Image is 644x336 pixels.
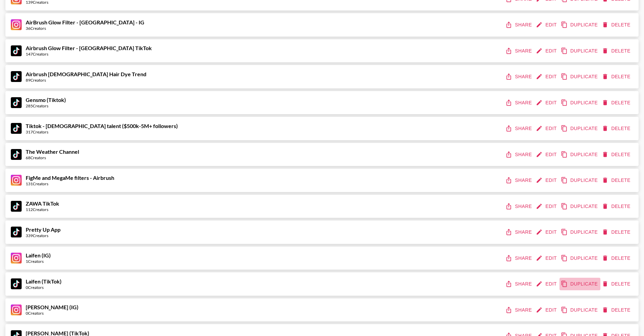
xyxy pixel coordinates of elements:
div: 131 Creators [26,181,114,186]
img: TikTok [11,278,22,289]
button: share [504,122,534,135]
button: edit [534,200,559,213]
button: delete [600,226,633,238]
button: delete [600,252,633,265]
button: edit [534,19,559,31]
button: duplicate [559,148,600,161]
button: duplicate [559,122,600,135]
img: TikTok [11,123,22,134]
div: 0 Creators [26,285,62,290]
img: Instagram [11,304,22,315]
button: share [504,19,534,31]
button: delete [600,148,633,161]
img: Instagram [11,175,22,186]
strong: Tiktok - [DEMOGRAPHIC_DATA] talent ($500k-5M+ followers) [26,123,178,129]
button: delete [600,122,633,135]
strong: Gensmo (Tiktok) [26,97,66,103]
strong: Airbrush Glow Filter - [GEOGRAPHIC_DATA] TikTok [26,45,152,51]
button: duplicate [559,226,600,238]
div: 0 Creators [26,311,78,316]
strong: AirBrush Glow Filter - [GEOGRAPHIC_DATA] - IG [26,19,144,25]
strong: FigMe and MegaMe filters - Airbrush [26,174,114,181]
button: edit [534,148,559,161]
img: TikTok [11,201,22,212]
button: share [504,252,534,265]
button: edit [534,122,559,135]
div: 285 Creators [26,103,66,108]
strong: [PERSON_NAME] (IG) [26,304,78,310]
button: share [504,174,534,187]
div: 112 Creators [26,207,59,212]
div: 89 Creators [26,78,146,83]
button: delete [600,304,633,316]
button: duplicate [559,304,600,316]
button: delete [600,70,633,83]
button: delete [600,45,633,57]
div: 147 Creators [26,51,152,57]
img: Instagram [11,253,22,264]
strong: Laifen (TikTok) [26,278,62,285]
button: edit [534,174,559,187]
strong: ZAWA TikTok [26,200,59,207]
button: duplicate [559,19,600,31]
button: duplicate [559,200,600,213]
img: Instagram [11,19,22,30]
div: 36 Creators [26,26,144,31]
button: delete [600,174,633,187]
strong: The Weather Channel [26,148,79,155]
button: edit [534,70,559,83]
button: duplicate [559,278,600,290]
div: 317 Creators [26,129,178,134]
button: share [504,70,534,83]
button: delete [600,19,633,31]
button: share [504,304,534,316]
strong: Laifen (IG) [26,252,51,258]
button: duplicate [559,97,600,109]
button: duplicate [559,174,600,187]
button: delete [600,97,633,109]
button: edit [534,226,559,238]
button: share [504,200,534,213]
img: TikTok [11,149,22,160]
img: TikTok [11,227,22,237]
button: duplicate [559,252,600,265]
button: share [504,97,534,109]
button: edit [534,45,559,57]
button: share [504,226,534,238]
strong: Pretty Up App [26,226,61,233]
button: share [504,278,534,290]
div: 339 Creators [26,233,61,238]
button: share [504,148,534,161]
button: edit [534,278,559,290]
div: 68 Creators [26,155,79,160]
button: delete [600,200,633,213]
button: duplicate [559,70,600,83]
button: delete [600,278,633,290]
img: TikTok [11,45,22,56]
strong: Airbrush [DEMOGRAPHIC_DATA] Hair Dye Trend [26,71,146,77]
button: edit [534,97,559,109]
button: duplicate [559,45,600,57]
img: TikTok [11,97,22,108]
img: TikTok [11,71,22,82]
button: share [504,45,534,57]
button: edit [534,252,559,265]
button: edit [534,304,559,316]
div: 1 Creators [26,259,51,264]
